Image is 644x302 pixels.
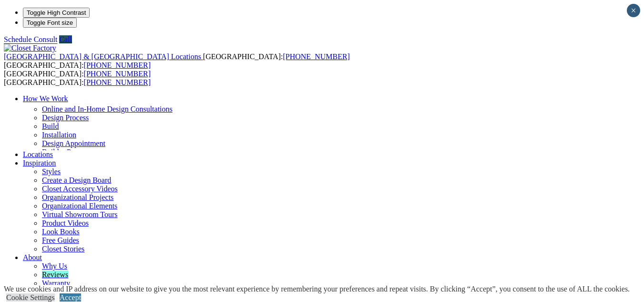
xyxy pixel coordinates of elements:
[27,19,73,26] span: Toggle Font size
[4,44,56,52] img: Closet Factory
[27,9,86,16] span: Toggle High Contrast
[6,293,55,302] a: Cookie Settings
[60,293,81,302] a: Accept
[42,279,70,287] a: Warranty
[42,219,89,227] a: Product Videos
[4,70,151,86] span: [GEOGRAPHIC_DATA]: [GEOGRAPHIC_DATA]:
[42,167,61,176] a: Styles
[42,236,79,244] a: Free Guides
[42,114,89,122] a: Design Process
[42,245,84,253] a: Closet Stories
[42,262,67,270] a: Why Us
[84,70,151,78] a: [PHONE_NUMBER]
[42,139,105,147] a: Design Appointment
[23,150,53,158] a: Locations
[627,4,640,17] button: Close
[42,210,118,219] a: Virtual Showroom Tours
[4,52,203,61] a: [GEOGRAPHIC_DATA] & [GEOGRAPHIC_DATA] Locations
[42,131,76,139] a: Installation
[42,176,111,184] a: Create a Design Board
[42,122,59,130] a: Build
[4,52,350,69] span: [GEOGRAPHIC_DATA]: [GEOGRAPHIC_DATA]:
[23,18,77,28] button: Toggle Font size
[42,271,68,279] a: Reviews
[42,193,113,201] a: Organizational Projects
[23,8,90,18] button: Toggle High Contrast
[42,202,117,210] a: Organizational Elements
[23,159,56,167] a: Inspiration
[23,253,42,261] a: About
[4,52,201,61] span: [GEOGRAPHIC_DATA] & [GEOGRAPHIC_DATA] Locations
[42,228,80,236] a: Look Books
[42,105,173,113] a: Online and In-Home Design Consultations
[42,185,118,193] a: Closet Accessory Videos
[84,78,151,86] a: [PHONE_NUMBER]
[42,148,96,156] a: Builder Programs
[283,52,349,61] a: [PHONE_NUMBER]
[84,61,151,69] a: [PHONE_NUMBER]
[4,285,630,293] div: We use cookies and IP address on our website to give you the most relevant experience by remember...
[4,35,57,43] a: Schedule Consult
[59,35,72,43] a: Call
[23,94,68,103] a: How We Work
